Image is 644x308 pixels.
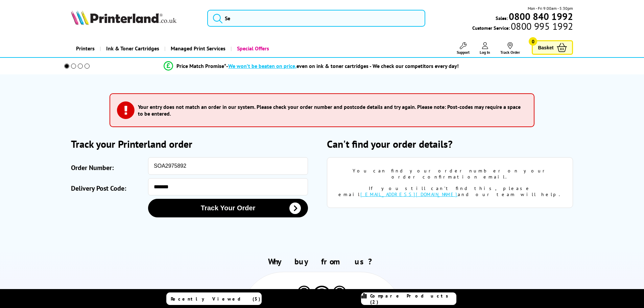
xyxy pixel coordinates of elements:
[226,63,459,69] div: - even on ink & toner cartridges - We check our competitors every day!
[138,103,524,117] h3: Your entry does not match an order in our system. Please check your order number and postcode det...
[171,296,261,302] span: Recently Viewed (5)
[509,10,573,23] b: 0800 840 1992
[500,42,520,55] a: Track Order
[71,182,145,195] label: Delivery Post Code:
[296,286,312,303] img: Printer Experts
[228,63,296,69] span: We won’t be beaten on price,
[71,10,199,26] a: Printerland Logo
[332,286,347,303] img: Printer Experts
[71,10,176,25] img: Printerland Logo
[457,50,470,55] span: Support
[528,5,573,11] span: Mon - Fri 9:00am - 5:30pm
[538,43,553,52] span: Basket
[148,157,308,175] input: eg: SOA123456 or SO123456
[207,10,425,27] input: Se
[510,23,573,29] span: 0800 995 1992
[176,63,226,69] span: Price Match Promise*
[166,292,262,305] a: Recently Viewed (5)
[106,40,159,57] span: Ink & Toner Cartridges
[361,292,456,305] a: Compare Products (2)
[71,40,100,57] a: Printers
[360,191,458,197] a: [EMAIL_ADDRESS][DOMAIN_NAME]
[457,42,470,55] a: Support
[532,40,573,55] a: Basket 0
[337,185,563,197] div: If you still can't find this, please email and our team will help.
[529,37,537,46] span: 0
[508,13,573,20] a: 0800 840 1992
[231,40,274,57] a: Special Offers
[100,40,164,57] a: Ink & Toner Cartridges
[71,161,145,175] label: Order Number:
[71,137,317,150] h2: Track your Printerland order
[327,137,573,150] h2: Can't find your order details?
[496,15,508,21] span: Sales:
[337,168,563,180] div: You can find your order number on your order confirmation email.
[370,293,456,305] span: Compare Products (2)
[71,256,573,267] h2: Why buy from us?
[480,50,490,55] span: Log In
[480,42,490,55] a: Log In
[55,60,568,72] li: modal_Promise
[148,199,308,217] button: Track Your Order
[164,40,231,57] a: Managed Print Services
[472,23,573,31] span: Customer Service:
